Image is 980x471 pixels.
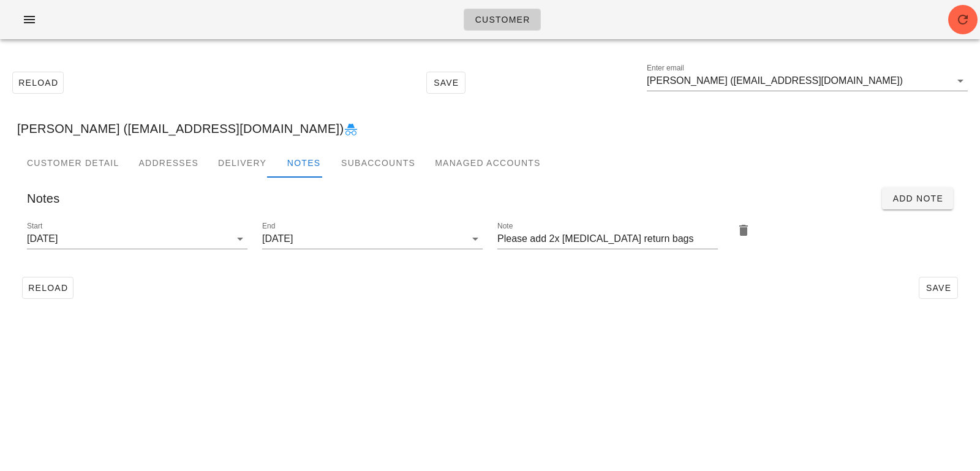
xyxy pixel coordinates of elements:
span: Add Note [892,194,943,203]
label: Enter email [647,64,684,73]
div: Addresses [129,148,208,178]
span: Reload [18,78,58,88]
div: Customer Detail [17,148,129,178]
span: Reload [28,283,68,293]
div: Subaccounts [331,148,425,178]
button: Add Note [882,187,953,209]
div: [PERSON_NAME] ([EMAIL_ADDRESS][DOMAIN_NAME]) [7,109,973,148]
button: Reload [12,72,64,94]
label: Note [497,222,513,231]
div: Notes [17,178,963,219]
span: Save [432,78,460,88]
label: End [262,222,275,231]
div: Managed Accounts [425,148,550,178]
span: Customer [474,15,530,24]
span: Save [924,283,952,293]
button: Save [426,72,466,94]
button: Save [919,277,958,299]
div: Notes [276,148,331,178]
button: Reload [22,277,73,299]
a: Customer [464,9,540,31]
div: Delivery [208,148,276,178]
label: Start [27,222,42,231]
